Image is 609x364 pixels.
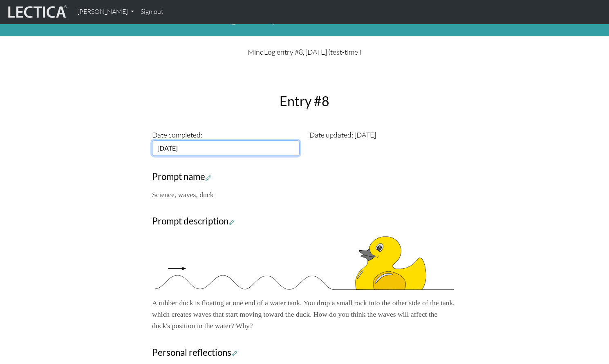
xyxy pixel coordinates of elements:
img: Ad image [152,233,457,297]
p: MindLog entry #8, [DATE] (test-time ) [152,46,457,58]
label: Date completed: [152,129,202,140]
h3: Prompt description [152,216,457,227]
img: lecticalive [6,4,67,20]
h3: Personal reflections [152,347,457,358]
p: Science, waves, duck [152,189,457,200]
div: Date updated: [DATE] [304,129,462,156]
h3: Prompt name [152,171,457,182]
p: A rubber duck is floating at one end of a water tank. You drop a small rock into the other side o... [152,297,457,331]
h2: Entry #8 [147,93,462,109]
a: Sign out [137,3,167,20]
a: [PERSON_NAME] [74,3,137,20]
